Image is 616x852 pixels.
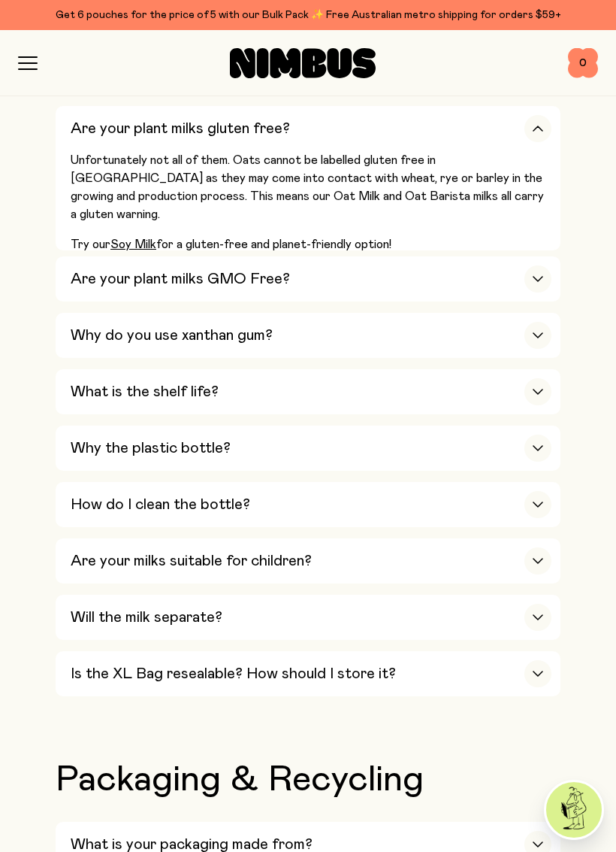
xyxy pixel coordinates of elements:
img: agent [546,782,602,838]
h3: Are your milks suitable for children? [71,552,312,570]
button: Are your plant milks GMO Free? [56,256,560,302]
h3: Why the plastic bottle? [71,439,231,457]
button: Are your milks suitable for children? [56,538,560,584]
button: Why the plastic bottle? [56,426,560,471]
h3: How do I clean the bottle? [71,496,250,514]
h3: Are your plant milks gluten free? [71,120,290,138]
div: Get 6 pouches for the price of 5 with our Bulk Pack ✨ Free Australian metro shipping for orders $59+ [18,6,598,24]
h3: Why do you use xanthan gum? [71,326,273,344]
h3: Is the XL Bag resealable? How should I store it? [71,665,396,683]
button: Why do you use xanthan gum? [56,313,560,358]
p: Unfortunately not all of them. Oats cannot be labelled gluten free in [GEOGRAPHIC_DATA] as they m... [71,151,551,223]
button: 0 [568,48,598,78]
button: Will the milk separate? [56,595,560,640]
h3: Are your plant milks GMO Free? [71,270,290,288]
button: How do I clean the bottle? [56,482,560,527]
button: What is the shelf life? [56,369,560,414]
h3: Will the milk separate? [71,608,222,626]
a: Soy Milk [110,238,156,250]
button: Is the XL Bag resealable? How should I store it? [56,651,560,696]
button: Are your plant milks gluten free?Unfortunately not all of them. Oats cannot be labelled gluten fr... [56,106,560,250]
h3: What is the shelf life? [71,383,219,401]
p: Try our for a gluten-free and planet-friendly option! [71,235,551,253]
h2: Packaging & Recycling [56,762,560,798]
